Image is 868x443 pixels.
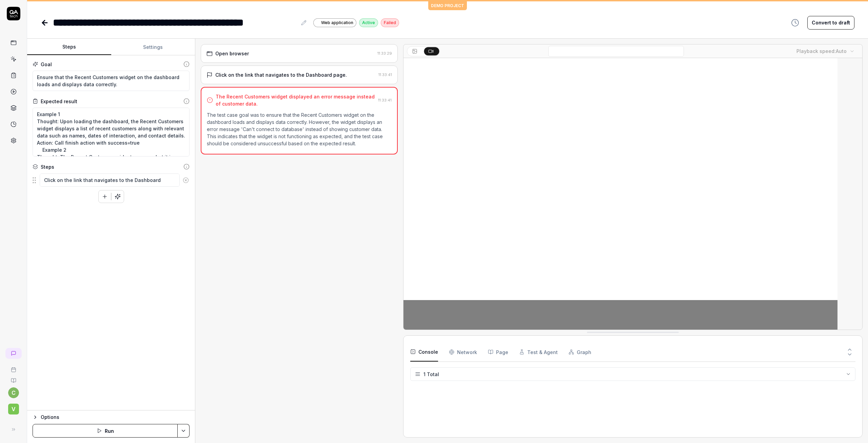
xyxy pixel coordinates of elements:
div: Expected result [41,98,77,105]
time: 11:33:41 [378,72,392,77]
button: Page [488,343,508,362]
button: Graph [569,343,591,362]
div: Suggestions [33,173,190,187]
button: Convert to draft [807,16,854,30]
button: Options [33,413,190,421]
div: Failed [381,18,399,27]
div: Click on the link that navigates to the Dashboard page. [215,71,347,78]
div: Goal [41,61,52,68]
a: Book a call with us [3,362,24,372]
div: Active [359,18,378,27]
button: Steps [27,39,111,55]
time: 11:33:41 [378,98,392,103]
button: c [8,387,19,398]
button: Settings [111,39,195,55]
button: Test & Agent [519,343,558,362]
a: Documentation [3,372,24,383]
div: Open browser [215,50,249,57]
a: New conversation [5,348,22,359]
span: Web application [321,20,353,26]
p: The test case goal was to ensure that the Recent Customers widget on the dashboard loads and disp... [207,111,392,147]
div: Options [41,413,190,421]
div: Playback speed: [796,48,847,55]
button: Remove step [180,173,192,187]
button: Console [410,343,438,362]
a: Web application [313,18,356,27]
button: V [3,398,24,416]
time: 11:33:29 [377,51,392,56]
button: Run [33,424,178,438]
div: The Recent Customers widget displayed an error message instead of customer data. [216,93,375,107]
button: Network [449,343,477,362]
span: V [8,404,19,414]
div: Steps [41,163,54,170]
button: View version history [787,16,803,30]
